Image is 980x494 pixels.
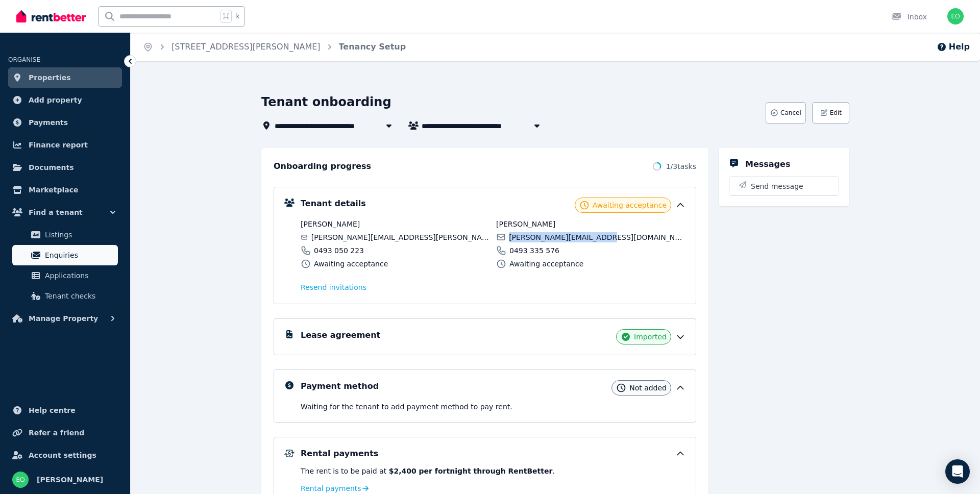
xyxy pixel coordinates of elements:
[311,232,490,242] span: [PERSON_NAME][EMAIL_ADDRESS][PERSON_NAME][DOMAIN_NAME]
[274,160,371,172] h2: Onboarding progress
[45,290,114,302] span: Tenant checks
[8,90,122,110] a: Add property
[509,245,559,256] span: 0493 335 576
[8,445,122,465] a: Account settings
[509,232,685,242] span: [PERSON_NAME][EMAIL_ADDRESS][DOMAIN_NAME]
[8,180,122,200] a: Marketplace
[339,41,406,53] span: Tenancy Setup
[8,135,122,155] a: Finance report
[509,259,583,269] span: Awaiting acceptance
[29,184,78,196] span: Marketplace
[29,404,76,416] span: Help centre
[12,472,29,488] img: Ezechiel Orski-Ritchie
[745,158,790,170] h5: Messages
[496,219,685,229] span: [PERSON_NAME]
[261,94,391,110] h1: Tenant onboarding
[8,67,122,88] a: Properties
[171,42,321,52] a: [STREET_ADDRESS][PERSON_NAME]
[12,286,118,306] a: Tenant checks
[830,109,842,117] span: Edit
[29,116,68,129] span: Payments
[236,12,239,20] span: k
[812,102,849,123] button: Edit
[301,197,366,210] h5: Tenant details
[12,225,118,245] a: Listings
[29,449,96,461] span: Account settings
[629,383,667,393] span: Not added
[8,157,122,178] a: Documents
[947,8,964,24] img: Ezechiel Orski-Ritchie
[12,245,118,265] a: Enquiries
[301,483,369,493] a: Rental payments
[29,94,82,106] span: Add property
[766,102,806,123] button: Cancel
[314,259,388,269] span: Awaiting acceptance
[29,427,84,439] span: Refer a friend
[29,161,74,174] span: Documents
[666,161,696,171] span: 1 / 3 tasks
[729,177,839,195] button: Send message
[301,282,366,292] span: Resend invitation s
[29,206,83,218] span: Find a tenant
[314,245,364,256] span: 0493 050 223
[8,56,40,63] span: ORGANISE
[937,41,970,53] button: Help
[37,474,103,486] span: [PERSON_NAME]
[45,249,114,261] span: Enquiries
[634,332,667,342] span: Imported
[8,112,122,133] a: Payments
[29,312,98,325] span: Manage Property
[12,265,118,286] a: Applications
[16,9,86,24] img: RentBetter
[751,181,803,191] span: Send message
[131,33,418,61] nav: Breadcrumb
[45,229,114,241] span: Listings
[8,400,122,421] a: Help centre
[29,71,71,84] span: Properties
[891,12,927,22] div: Inbox
[389,467,553,475] b: $2,400 per fortnight through RentBetter
[301,448,378,460] h5: Rental payments
[29,139,88,151] span: Finance report
[301,483,361,493] span: Rental payments
[301,219,490,229] span: [PERSON_NAME]
[8,202,122,223] button: Find a tenant
[301,402,685,412] p: Waiting for the tenant to add payment method to pay rent .
[780,109,801,117] span: Cancel
[301,466,685,476] p: The rent is to be paid at .
[593,200,667,210] span: Awaiting acceptance
[301,282,366,292] button: Resend invitations
[301,380,379,392] h5: Payment method
[45,269,114,282] span: Applications
[284,450,295,457] img: Rental Payments
[301,329,380,341] h5: Lease agreement
[945,459,970,484] div: Open Intercom Messenger
[8,423,122,443] a: Refer a friend
[8,308,122,329] button: Manage Property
